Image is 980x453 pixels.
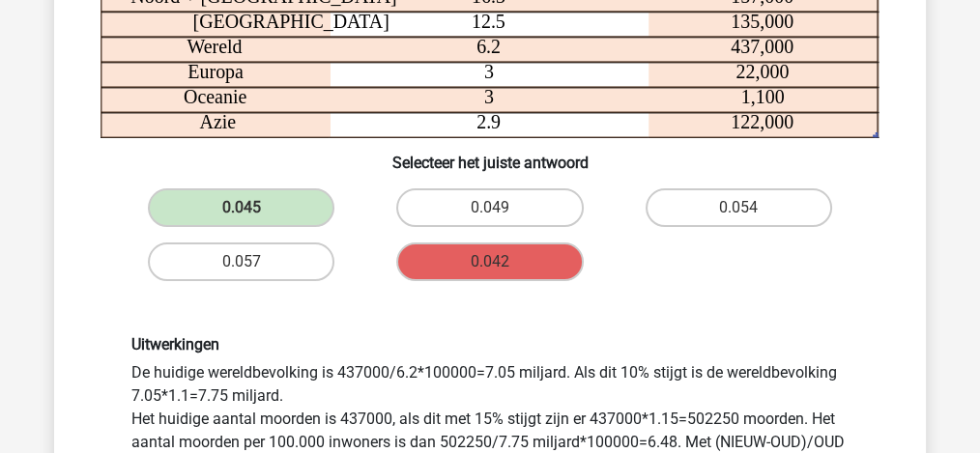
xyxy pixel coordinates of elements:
tspan: 2.9 [477,111,502,132]
tspan: 3 [484,86,494,107]
tspan: Azie [200,111,237,132]
tspan: 22,000 [736,61,790,82]
tspan: 3 [484,61,494,82]
label: 0.057 [148,242,334,281]
tspan: [GEOGRAPHIC_DATA] [193,11,389,32]
h6: Selecteer het juiste antwoord [85,138,895,172]
tspan: 6.2 [477,36,502,57]
label: 0.045 [148,188,334,227]
h6: Uitwerkingen [131,335,849,354]
tspan: 135,000 [732,11,794,32]
tspan: 1,100 [741,86,785,107]
label: 0.054 [646,188,832,227]
tspan: 437,000 [732,36,794,57]
tspan: 12.5 [472,11,505,32]
tspan: Wereld [187,36,243,57]
label: 0.049 [396,188,583,227]
tspan: Oceanie [184,86,246,107]
tspan: Europa [187,61,244,83]
tspan: 122,000 [732,111,794,132]
label: 0.042 [396,242,583,281]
